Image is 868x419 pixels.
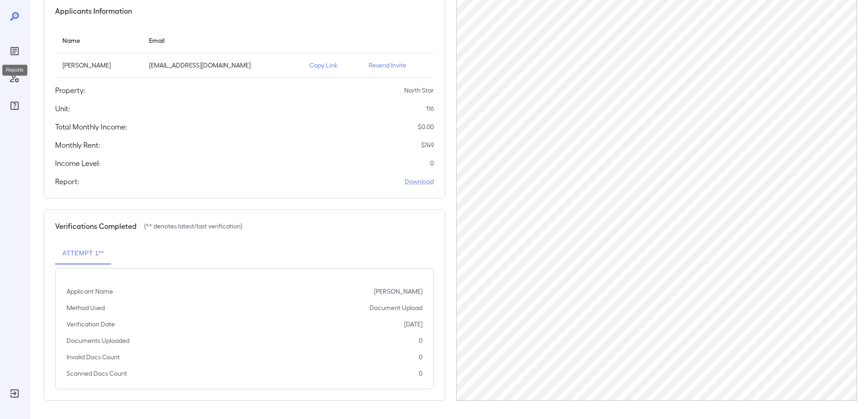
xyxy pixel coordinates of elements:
[419,369,422,378] p: 0
[55,5,132,16] h5: Applicants Information
[67,287,113,296] p: Applicant Name
[55,140,100,150] h5: Monthly Rent:
[67,369,127,378] p: Scanned Docs Count
[404,320,422,329] p: [DATE]
[55,103,70,114] h5: Unit:
[55,121,127,132] h5: Total Monthly Income:
[67,303,105,312] p: Method Used
[426,104,434,113] p: 116
[55,176,79,187] h5: Report:
[7,386,22,401] div: Log Out
[67,336,129,345] p: Documents Uploaded
[374,287,422,296] p: [PERSON_NAME]
[67,320,115,329] p: Verification Date
[7,98,22,113] div: FAQ
[62,61,134,70] p: [PERSON_NAME]
[370,303,422,312] p: Document Upload
[419,352,422,362] p: 0
[142,27,302,53] th: Email
[55,158,100,169] h5: Income Level:
[7,44,22,58] div: Reports
[418,122,434,131] p: $ 0.00
[404,86,434,95] p: North Star
[55,85,85,96] h5: Property:
[421,140,434,150] p: $ 749
[55,243,111,264] button: Attempt 1**
[55,221,137,232] h5: Verifications Completed
[369,61,426,70] p: Resend Invite
[144,222,242,231] p: (** denotes latest/last verification)
[419,336,422,345] p: 0
[7,71,22,86] div: Manage Users
[405,177,434,186] a: Download
[149,61,295,70] p: [EMAIL_ADDRESS][DOMAIN_NAME]
[55,27,142,53] th: Name
[67,352,120,362] p: Invalid Docs Count
[2,65,27,76] div: Reports
[55,27,434,78] table: simple table
[309,61,354,70] p: Copy Link
[430,159,434,168] p: 0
